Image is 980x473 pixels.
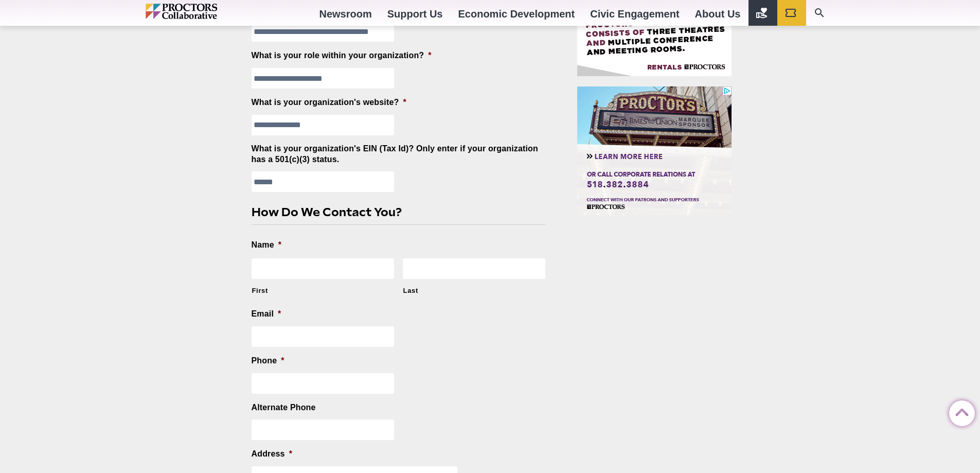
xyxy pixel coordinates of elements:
label: What is your organization's website? [252,97,406,108]
label: Address [252,449,293,460]
label: Phone [252,356,284,366]
a: Back to Top [949,401,970,422]
label: Email [252,309,281,320]
label: Alternate Phone [252,402,316,413]
label: Name [252,240,282,251]
iframe: Advertisement [577,86,732,215]
label: What is your role within your organization? [252,50,432,61]
label: What is your organization's EIN (Tax Id)? Only enter if your organization has a 501(c)(3) status. [252,144,546,165]
label: First [252,286,394,295]
label: Last [403,286,545,295]
h2: How Do We Contact You? [252,204,538,220]
img: Proctors logo [146,4,261,19]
